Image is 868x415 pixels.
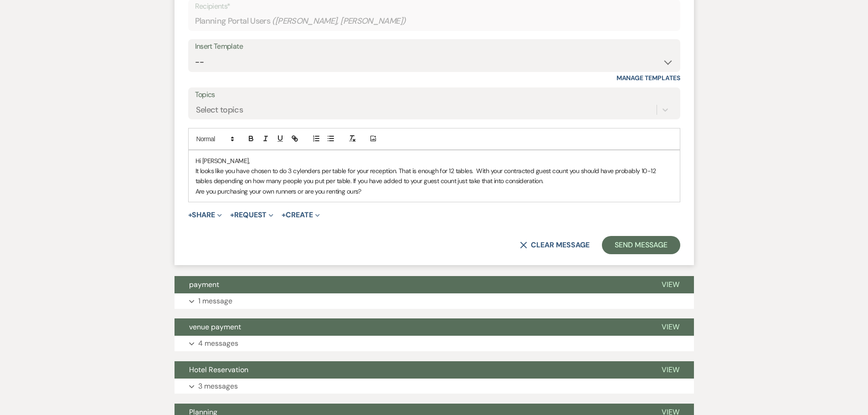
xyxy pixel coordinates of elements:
button: Request [230,211,273,219]
button: Hotel Reservation [175,361,647,379]
span: View [662,280,679,289]
p: Are you purchasing your own runners or are you renting ours? [195,186,673,196]
span: View [662,365,679,374]
span: + [282,211,286,219]
p: 3 messages [198,380,238,392]
button: View [647,276,694,293]
div: Planning Portal Users [195,12,673,30]
button: 4 messages [175,336,694,351]
p: Recipients* [195,0,673,12]
button: payment [175,276,647,293]
a: Manage Templates [616,74,680,82]
span: + [230,211,234,219]
button: Create [282,211,319,219]
span: ( [PERSON_NAME], [PERSON_NAME] ) [272,15,406,27]
button: 1 message [175,293,694,309]
div: Insert Template [195,40,673,53]
p: It looks like you have chosen to do 3 cylenders per table for your reception. That is enough for ... [195,166,673,186]
button: venue payment [175,318,647,336]
button: Share [188,211,222,219]
span: Hotel Reservation [189,365,248,374]
button: 3 messages [175,379,694,394]
label: Topics [195,88,673,102]
button: View [647,361,694,379]
button: Clear message [520,241,589,249]
p: 1 message [198,295,232,307]
button: View [647,318,694,336]
span: + [188,211,192,219]
span: payment [189,280,219,289]
span: View [662,322,679,332]
div: Select topics [196,104,243,116]
span: venue payment [189,322,241,332]
button: Send Message [602,236,680,254]
p: 4 messages [198,338,238,349]
p: Hi [PERSON_NAME], [195,156,673,166]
